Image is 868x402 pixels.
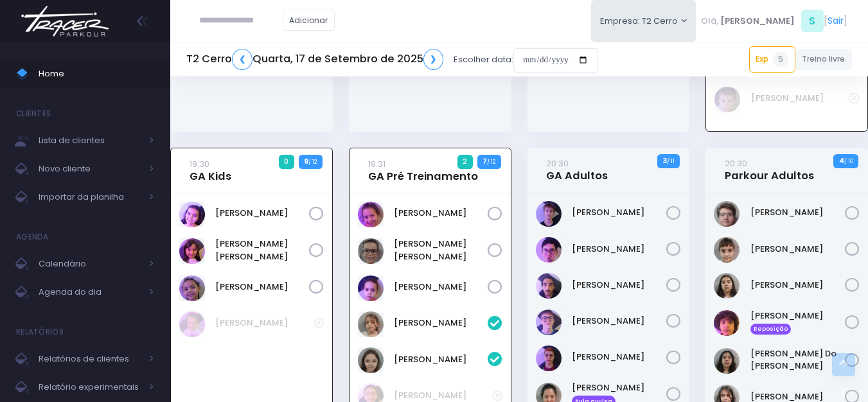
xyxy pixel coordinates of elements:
a: [PERSON_NAME] [572,206,667,219]
a: 20:30Parkour Adultos [725,157,814,182]
img: MARIA LUIZA SILVA DE OLIVEIRA [358,238,384,264]
h4: Clientes [16,101,51,127]
img: Natalia Sportello [358,347,384,373]
img: Theo Zanoni Roque [714,87,740,112]
div: Escolher data: [186,45,598,74]
small: 19:30 [190,158,209,170]
img: Erick Finger [714,201,740,227]
a: [PERSON_NAME] [572,351,667,363]
a: [PERSON_NAME] [215,207,309,220]
a: [PERSON_NAME] [751,92,849,105]
a: ❯ [423,49,444,70]
img: Lucas Palomino [714,310,740,336]
img: Lia Zanzanelli Levada [714,273,740,299]
a: [PERSON_NAME] [394,281,488,293]
img: Vivian Damas Carneiro [179,275,205,301]
h5: T2 Cerro Quarta, 17 de Setembro de 2025 [186,49,443,70]
a: [PERSON_NAME] [394,353,488,366]
small: 19:31 [368,158,385,170]
img: Heitor Martins Marques [714,237,740,263]
div: [ ] [696,6,852,35]
strong: 9 [304,156,308,166]
span: Novo cliente [39,161,141,177]
span: 2 [457,155,473,169]
small: 20:30 [725,157,747,170]
a: [PERSON_NAME] [750,206,846,219]
h4: Relatórios [16,319,64,345]
strong: 7 [483,156,487,166]
a: Adicionar [283,10,335,31]
a: [PERSON_NAME] [394,317,488,329]
a: 19:30GA Kids [190,157,231,183]
small: / 11 [667,157,675,165]
small: / 12 [308,158,317,166]
strong: 4 [839,155,844,166]
strong: 3 [662,155,667,166]
img: Gabriel Noal Oliva [536,273,562,299]
a: [PERSON_NAME] [PERSON_NAME] [394,238,488,263]
img: Bella Ercole Solitto [179,311,205,337]
span: Importar da planilha [39,189,141,205]
span: [PERSON_NAME] [720,15,795,28]
span: Home [39,66,154,82]
img: Miguel do Val Pacheco [714,348,740,374]
a: 19:31GA Pré Treinamento [368,157,478,183]
a: [PERSON_NAME] [PERSON_NAME] [215,238,309,263]
h4: Agenda [16,224,49,250]
a: [PERSON_NAME] [215,317,314,329]
a: Exp5 [749,46,795,72]
img: Alice Camargo Silva [358,311,384,337]
a: [PERSON_NAME] [750,243,846,256]
small: / 10 [844,157,853,165]
span: Relatórios de clientes [39,351,141,367]
a: Sair [828,14,844,28]
img: Maria Eduarda Silvino Mazarotto [179,238,205,264]
a: [PERSON_NAME] [215,281,309,293]
span: Agenda do dia [39,284,141,301]
a: Treino livre [795,49,853,70]
a: [PERSON_NAME] Do [PERSON_NAME] [750,347,846,372]
span: S [801,10,824,32]
a: [PERSON_NAME] [572,279,667,292]
a: 20:30GA Adultos [546,157,608,182]
a: [PERSON_NAME] [572,315,667,328]
a: [PERSON_NAME] [394,389,492,402]
a: ❮ [232,49,252,70]
span: Reposição [750,324,792,335]
img: Joao Gabriel Di Pace Abreu [536,310,562,335]
span: 0 [279,155,294,169]
img: Heloisa aleixo [179,202,205,227]
a: [PERSON_NAME] [750,279,846,292]
img: Nicole Laurentino [358,275,384,301]
img: Caio Cortezi Viiera [536,201,562,227]
span: 5 [773,52,788,67]
img: Gabriel Nakanishi Fortes [536,237,562,263]
span: Lista de clientes [39,132,141,149]
span: Olá, [701,15,718,28]
img: Juliana Santana Rodrigues [536,345,562,371]
a: [PERSON_NAME] [394,207,488,220]
img: Gabriela Szabo Cavenaghi [358,202,384,227]
span: Relatório experimentais [39,379,141,396]
small: / 12 [487,158,495,166]
a: [PERSON_NAME] Reposição [750,310,846,335]
span: Calendário [39,256,141,272]
a: [PERSON_NAME] [572,243,667,256]
small: 20:30 [546,157,569,170]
